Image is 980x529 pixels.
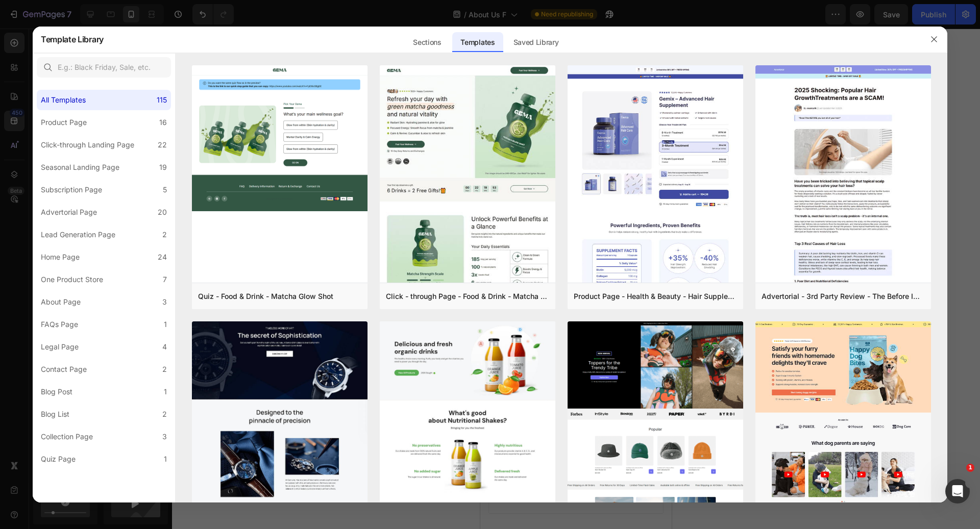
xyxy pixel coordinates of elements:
div: 2 [162,229,167,241]
input: E.g.: Black Friday, Sale, etc. [37,57,171,78]
div: Subscription Page [41,184,102,196]
div: 4 [162,341,167,353]
p: Can I travel/fly with it? [10,52,114,63]
span: 1 [966,464,974,472]
p: How do I clean it? [10,9,88,20]
div: Collection Page [41,431,93,443]
div: 22 [158,139,167,151]
p: Who should NOT use Somnura? [10,271,152,282]
div: All Templates [41,94,86,106]
div: Saved Library [505,32,567,53]
p: Is it safe if I grind my teeth ([MEDICAL_DATA])? [10,216,165,239]
h2: Template Library [41,26,104,53]
div: Advertorial - 3rd Party Review - The Before Image - Hair Supplement [762,290,925,303]
div: 24 [158,251,167,263]
div: Blog List [41,408,69,420]
div: 2 [162,363,167,375]
div: Home Page [41,251,80,263]
div: Add blank section [65,446,127,457]
div: FAQs Page [41,318,78,331]
div: 7 [163,273,167,286]
div: 1 [164,318,167,331]
div: 3 [162,296,167,308]
div: Sections [405,32,449,53]
div: Generate layout [69,412,122,422]
div: Quiz - Food & Drink - Matcha Glow Shot [198,290,333,303]
span: inspired by CRO experts [60,390,130,399]
div: 5 [163,184,167,196]
div: Click - through Page - Food & Drink - Matcha Glow Shot [386,290,549,303]
div: Contact Page [41,363,87,375]
iframe: Intercom live chat [945,479,970,503]
div: Lead Generation Page [41,229,115,241]
div: 1 [164,386,167,398]
div: 115 [157,94,167,106]
div: Product Page - Health & Beauty - Hair Supplement [574,290,737,303]
div: Legal Page [41,341,79,353]
span: then drag & drop elements [57,459,133,468]
div: 3 [162,431,167,443]
span: from URL or image [68,424,122,434]
div: One Product Store [41,273,103,286]
div: Blog Post [41,386,72,398]
p: Will Somnura work for me if I snore or is this for [MEDICAL_DATA] too? [10,150,165,184]
img: quiz-1.png [192,65,367,211]
div: 2 [162,408,167,420]
p: How long does it last? When should I replace it? [10,95,165,118]
div: About Page [41,296,81,308]
span: Add section [9,354,57,365]
div: Click-through Landing Page [41,139,134,151]
div: Templates [452,32,503,53]
div: 16 [159,116,167,129]
div: Seasonal Landing Page [41,161,119,173]
div: Quiz Page [41,453,76,465]
div: 20 [158,206,167,218]
div: Product Page [41,116,87,129]
div: Advertorial Page [41,206,97,218]
div: Choose templates [65,377,127,388]
div: 1 [164,453,167,465]
div: 19 [159,161,167,173]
